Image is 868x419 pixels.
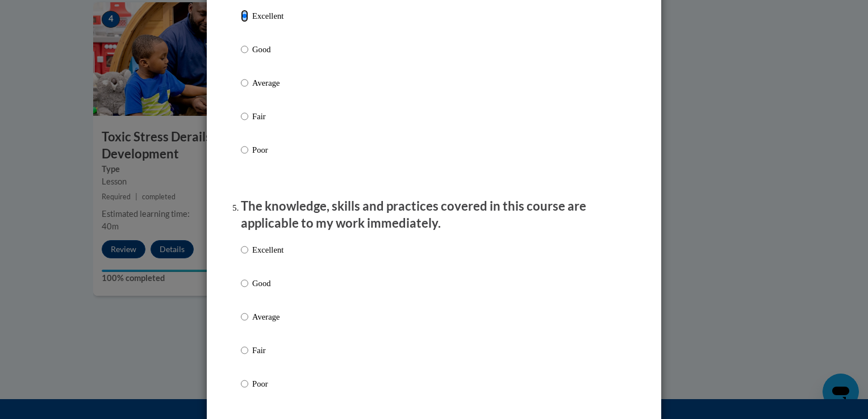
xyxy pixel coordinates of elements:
p: Average [252,311,283,323]
p: The knowledge, skills and practices covered in this course are applicable to my work immediately. [241,198,627,233]
p: Excellent [252,10,283,22]
p: Good [252,277,283,290]
p: Excellent [252,244,283,256]
input: Fair [241,110,248,123]
p: Fair [252,110,283,123]
input: Fair [241,344,248,357]
p: Poor [252,144,283,156]
p: Average [252,77,283,89]
input: Excellent [241,10,248,22]
input: Poor [241,378,248,390]
input: Excellent [241,244,248,256]
input: Average [241,77,248,89]
p: Poor [252,378,283,390]
p: Good [252,43,283,56]
p: Fair [252,344,283,357]
input: Good [241,277,248,290]
input: Average [241,311,248,323]
input: Poor [241,144,248,156]
input: Good [241,43,248,56]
